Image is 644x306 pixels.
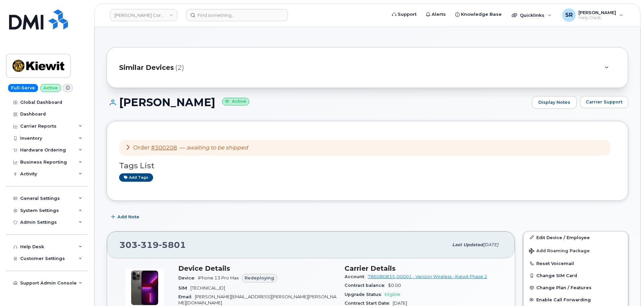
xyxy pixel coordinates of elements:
[178,294,336,305] span: [PERSON_NAME][EMAIL_ADDRESS][PERSON_NAME][PERSON_NAME][DOMAIN_NAME]
[245,275,274,281] span: Redeploying
[159,240,186,250] span: 5801
[586,99,622,105] span: Carrier Support
[198,275,239,280] span: iPhone 13 Pro Max
[524,244,628,257] button: Add Roaming Package
[117,214,139,220] span: Add Note
[186,144,248,151] em: awaiting to be shipped
[615,277,639,301] iframe: Messenger Launcher
[345,292,385,297] span: Upgrade Status
[119,240,186,250] span: 303
[529,248,590,255] span: Add Roaming Package
[107,211,145,223] button: Add Note
[388,283,401,288] span: $0.00
[180,144,248,151] span: —
[190,286,225,291] span: [TECHNICAL_ID]
[175,63,184,73] span: (2)
[178,275,198,280] span: Device
[524,231,628,244] a: Edit Device / Employee
[524,294,628,306] button: Enable Call Forwarding
[345,283,388,288] span: Contract balance
[452,242,483,247] span: Last updated
[107,96,529,108] h1: [PERSON_NAME]
[536,285,592,290] span: Change Plan / Features
[222,98,249,105] small: Active
[483,242,498,247] span: [DATE]
[524,269,628,281] button: Change SIM Card
[345,264,503,272] h3: Carrier Details
[524,257,628,269] button: Reset Voicemail
[368,274,487,279] a: 786080835-00001 - Verizon Wireless - Kiewit Phase 2
[345,274,368,279] span: Account
[536,297,591,302] span: Enable Call Forwarding
[119,63,174,73] span: Similar Devices
[151,144,177,151] a: #300208
[178,264,336,272] h3: Device Details
[133,144,150,151] span: Order
[345,301,393,306] span: Contract Start Date
[524,281,628,294] button: Change Plan / Features
[385,292,400,297] span: Eligible
[178,286,190,291] span: SIM
[119,162,616,170] h3: Tags List
[580,96,628,108] button: Carrier Support
[393,301,407,306] span: [DATE]
[138,240,159,250] span: 319
[119,173,153,182] a: Add tags
[532,96,577,109] a: Display Notes
[178,294,195,299] span: Email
